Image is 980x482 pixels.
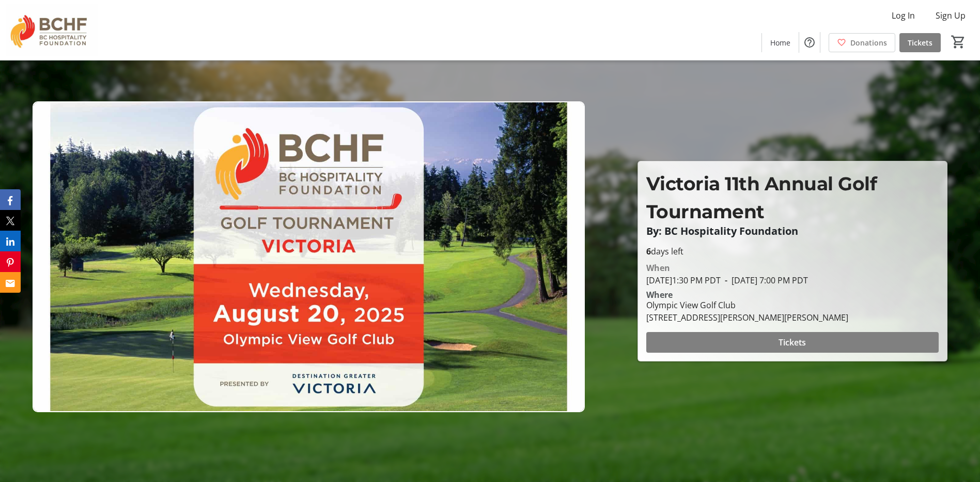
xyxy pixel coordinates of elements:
button: Log In [883,7,923,24]
button: Sign Up [927,7,974,24]
span: Tickets [908,37,932,48]
button: Help [799,32,820,53]
p: days left [646,245,939,258]
div: Olympic View Golf Club [646,299,848,311]
span: Donations [850,37,887,48]
span: [DATE] 7:00 PM PDT [721,275,808,286]
a: Tickets [899,33,941,52]
div: Where [646,291,673,299]
span: Log In [892,9,915,22]
div: [STREET_ADDRESS][PERSON_NAME][PERSON_NAME] [646,311,848,324]
span: 6 [646,246,651,257]
button: Cart [949,33,968,51]
span: - [721,275,732,286]
img: Campaign CTA Media Photo [33,101,585,412]
span: [DATE] 1:30 PM PDT [646,275,721,286]
a: Home [762,33,799,52]
span: Tickets [779,336,806,349]
button: Tickets [646,332,939,353]
p: By: BC Hospitality Foundation [646,225,939,237]
a: Donations [829,33,895,52]
div: When [646,262,670,274]
span: Home [770,37,790,48]
img: BC Hospitality Foundation's Logo [6,4,98,56]
span: Sign Up [936,9,966,22]
span: Victoria 11th Annual Golf Tournament [646,172,877,223]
